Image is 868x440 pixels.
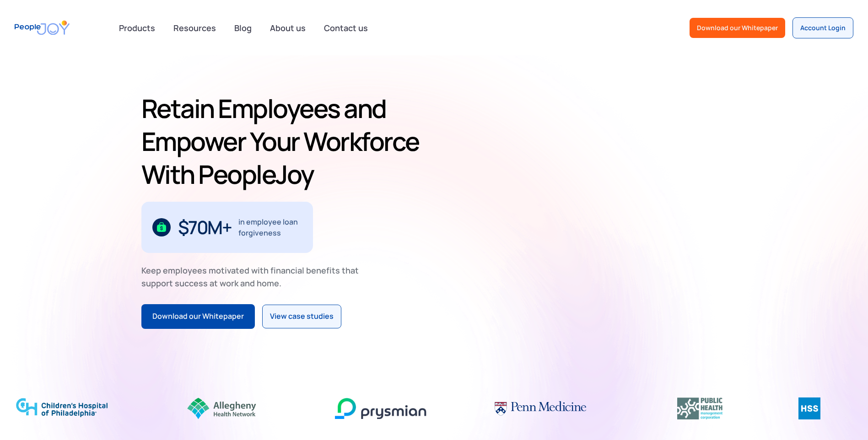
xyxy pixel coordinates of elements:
[697,23,778,32] div: Download our Whitepaper
[264,18,311,38] a: About us
[270,311,334,322] div: View case studies
[793,17,853,38] a: Account Login
[141,92,431,191] h1: Retain Employees and Empower Your Workforce With PeopleJoy
[318,18,373,38] a: Contact us
[141,202,313,253] div: 1 / 3
[800,23,846,32] div: Account Login
[168,18,221,38] a: Resources
[113,19,161,37] div: Products
[152,311,244,322] div: Download our Whitepaper
[141,264,367,290] div: Keep employees motivated with financial benefits that support success at work and home.
[690,18,785,38] a: Download our Whitepaper
[262,305,341,328] a: View case studies
[238,216,302,238] div: in employee loan forgiveness
[15,15,70,41] a: home
[178,220,232,235] div: $70M+
[229,18,257,38] a: Blog
[141,304,255,329] a: Download our Whitepaper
